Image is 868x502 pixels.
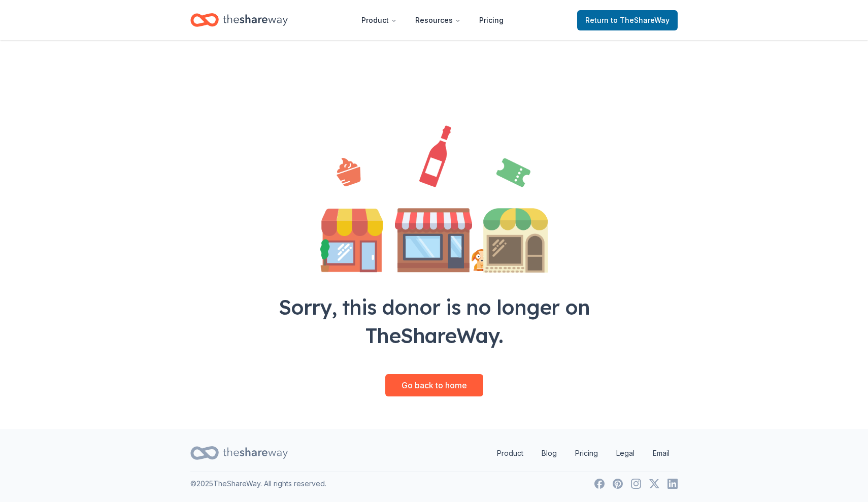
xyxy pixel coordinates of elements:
img: Illustration for landing page [320,125,548,273]
a: Pricing [471,10,512,30]
a: Go back to home [385,374,483,396]
a: Home [190,8,288,32]
span: to TheShareWay [611,16,670,24]
a: Pricing [567,443,606,463]
a: Returnto TheShareWay [577,10,678,30]
a: Legal [608,443,643,463]
nav: Main [353,8,512,32]
a: Product [489,443,531,463]
button: Resources [407,10,469,30]
nav: quick links [489,443,678,463]
a: Blog [533,443,565,463]
div: Sorry, this donor is no longer on TheShareWay. [255,293,613,350]
p: © 2025 TheShareWay. All rights reserved. [190,478,326,490]
button: Product [353,10,405,30]
span: Return [585,14,670,26]
a: Email [645,443,678,463]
